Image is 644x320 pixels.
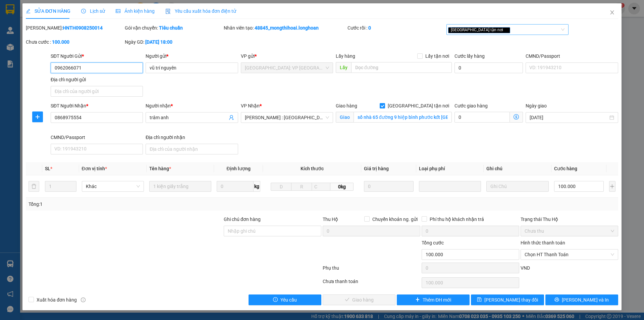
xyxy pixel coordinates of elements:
span: Chưa thu [525,226,614,236]
div: Trạng thái Thu Hộ [521,216,618,223]
input: 0 [364,181,414,192]
span: Ảnh kiện hàng [116,8,155,14]
span: Giao [336,112,354,123]
input: D [271,183,291,191]
div: Ngày GD: [125,38,222,46]
span: Chọn HT Thanh Toán [525,249,614,260]
b: Tiêu chuẩn [159,25,183,31]
input: Dọc đường [351,62,452,73]
span: close [504,28,507,32]
div: SĐT Người Gửi [51,52,143,60]
th: Ghi chú [484,162,551,175]
div: CMND/Passport [526,52,618,60]
span: Yêu cầu xuất hóa đơn điện tử [165,8,236,14]
div: Địa chỉ người gửi [51,76,143,83]
span: [PERSON_NAME] và In [562,296,609,304]
span: Lấy tận nơi [423,52,452,60]
span: Cước hàng [554,166,577,171]
span: SỬA ĐƠN HÀNG [26,8,70,14]
div: Địa chỉ người nhận [146,134,238,141]
b: 100.000 [52,39,69,45]
span: Lấy [336,62,351,73]
span: save [477,297,482,303]
div: Người nhận [146,102,238,109]
span: printer [554,297,559,303]
b: 0 [368,25,371,31]
span: SL [45,166,50,171]
span: Phí thu hộ khách nhận trả [427,216,487,223]
span: Thêm ĐH mới [423,296,451,304]
span: 0kg [330,183,353,191]
span: Giao hàng [336,103,357,108]
span: plus [415,297,420,303]
div: CMND/Passport [51,134,143,141]
button: checkGiao hàng [323,294,395,305]
th: Loại phụ phí [416,162,484,175]
div: Phụ thu [322,264,421,276]
div: Chưa thanh toán [322,278,421,289]
button: Close [603,3,622,22]
div: Tổng: 1 [29,200,249,208]
input: Ngày giao [530,114,608,121]
span: close [609,10,615,15]
div: SĐT Người Nhận [51,102,143,109]
label: Ghi chú đơn hàng [224,217,261,222]
input: Cước giao hàng [454,112,510,123]
div: Người gửi [146,52,238,60]
label: Cước lấy hàng [454,53,485,59]
span: dollar-circle [514,114,519,120]
span: picture [116,9,120,13]
span: Khác [86,181,140,191]
input: Ghi Chú [486,181,548,192]
button: save[PERSON_NAME] thay đổi [471,294,544,305]
input: Cước lấy hàng [454,62,523,73]
button: delete [29,181,39,192]
span: info-circle [81,298,86,302]
img: icon [165,9,171,14]
div: Nhân viên tạo: [224,24,346,32]
span: Hồ Chí Minh : Kho Quận 12 [245,112,329,123]
span: Xuất hóa đơn hàng [34,296,79,304]
input: Giao tận nơi [354,112,452,123]
button: plus [609,181,615,192]
span: exclamation-circle [273,297,278,303]
span: Lịch sử [81,8,105,14]
div: Cước rồi : [347,24,445,32]
span: Lấy hàng [336,53,355,59]
b: [DATE] 18:00 [145,39,172,45]
label: Cước giao hàng [454,103,488,108]
span: Kích thước [301,166,324,171]
span: [PERSON_NAME] thay đổi [484,296,538,304]
button: exclamation-circleYêu cầu [249,294,321,305]
span: Hà Nội: VP Tây Hồ [245,63,329,73]
span: Tên hàng [149,166,171,171]
span: Định lượng [226,166,250,171]
b: 48845_mongthihoai.longhoan [255,25,319,31]
span: [GEOGRAPHIC_DATA] tận nơi [385,102,452,109]
label: Hình thức thanh toán [521,240,565,245]
span: edit [26,9,31,13]
button: printer[PERSON_NAME] và In [545,294,618,305]
span: kg [254,181,260,192]
span: Giá trị hàng [364,166,389,171]
input: VD: Bàn, Ghế [149,181,211,192]
button: plus [32,111,43,122]
input: R [291,183,312,191]
span: plus [33,114,43,120]
div: [PERSON_NAME]: [26,24,123,32]
div: Gói vận chuyển: [125,24,222,32]
span: Yêu cầu [280,296,297,304]
input: Địa chỉ của người nhận [146,144,238,154]
span: Tổng cước [422,240,444,245]
span: [GEOGRAPHIC_DATA] tận nơi [448,27,510,33]
b: HNTH0908250014 [63,25,103,31]
span: VP Nhận [241,103,260,108]
div: VP gửi [241,52,333,60]
span: Chuyển khoản ng. gửi [370,216,420,223]
div: Chưa cước : [26,38,123,46]
span: user-add [229,115,234,120]
span: Đơn vị tính [82,166,107,171]
span: Thu Hộ [323,217,338,222]
button: plusThêm ĐH mới [397,294,470,305]
label: Ngày giao [526,103,547,108]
